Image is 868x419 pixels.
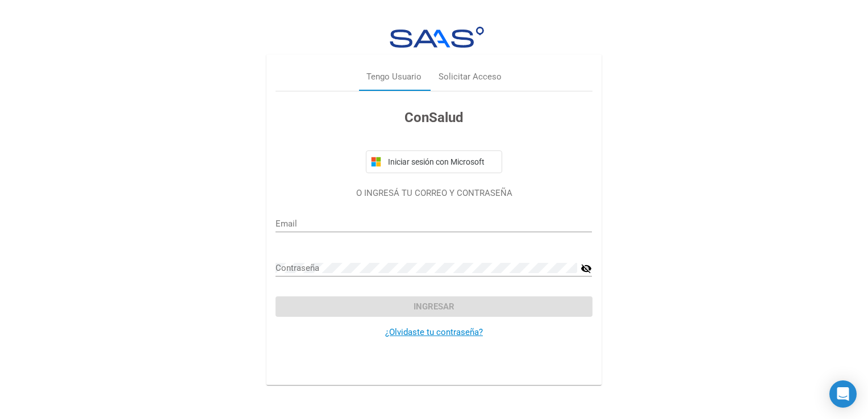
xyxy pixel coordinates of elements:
[366,71,422,84] div: Tengo Usuario
[366,150,502,173] button: Iniciar sesión con Microsoft
[439,71,502,84] div: Solicitar Acceso
[385,327,483,337] a: ¿Olvidaste tu contraseña?
[581,262,592,275] mat-icon: visibility_off
[276,296,592,317] button: Ingresar
[276,187,592,200] p: O INGRESÁ TU CORREO Y CONTRASEÑA
[414,301,454,312] span: Ingresar
[386,157,497,166] span: Iniciar sesión con Microsoft
[276,107,592,128] h3: ConSalud
[829,380,857,408] div: Open Intercom Messenger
